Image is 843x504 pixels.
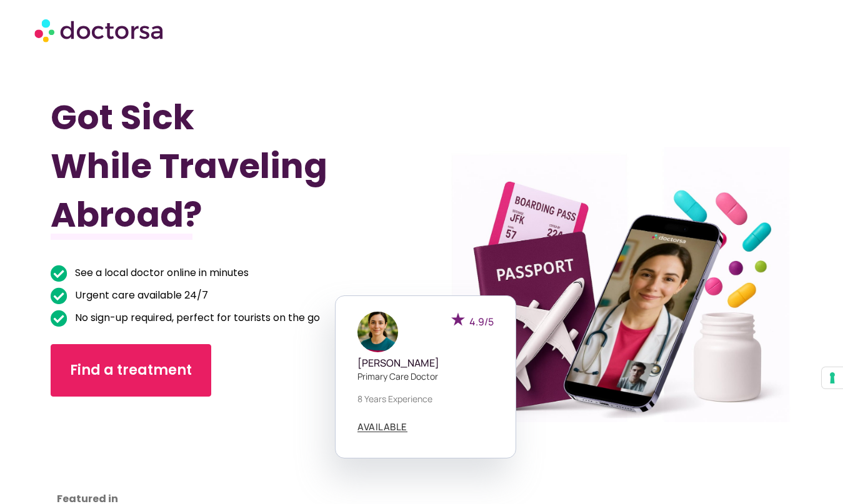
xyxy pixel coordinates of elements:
span: No sign-up required, perfect for tourists on the go [72,309,320,327]
span: Find a treatment [70,360,192,380]
h5: [PERSON_NAME] [357,357,494,369]
a: AVAILABLE [357,422,407,432]
h1: Got Sick While Traveling Abroad? [51,93,366,239]
a: Find a treatment [51,344,211,397]
span: See a local doctor online in minutes [72,264,249,282]
span: Urgent care available 24/7 [72,287,208,304]
button: Your consent preferences for tracking technologies [822,367,843,388]
span: 4.9/5 [469,315,494,329]
p: 8 years experience [357,392,494,405]
span: AVAILABLE [357,422,407,432]
p: Primary care doctor [357,370,494,383]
